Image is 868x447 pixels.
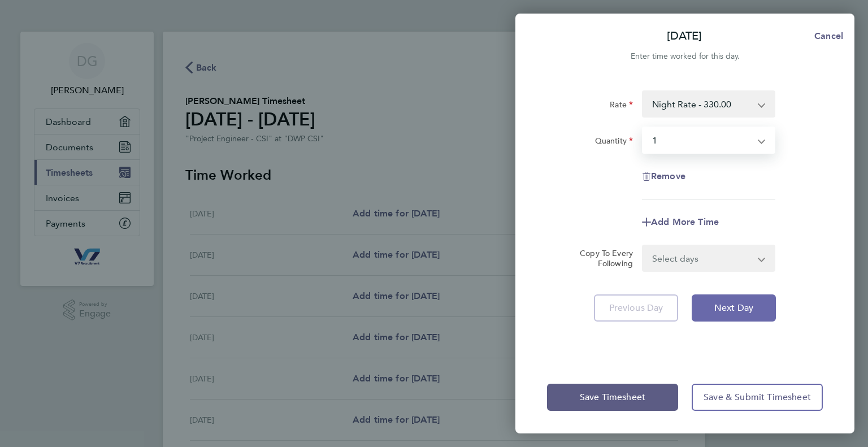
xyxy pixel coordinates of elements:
button: Next Day [692,294,776,322]
span: Cancel [811,31,843,41]
button: Add More Time [642,218,719,227]
label: Quantity [595,136,633,149]
span: Remove [651,171,685,181]
label: Rate [610,99,633,113]
span: Save Timesheet [580,392,645,403]
label: Copy To Every Following [571,248,633,268]
span: Save & Submit Timesheet [704,392,811,403]
button: Save Timesheet [547,384,678,411]
button: Remove [642,172,685,181]
div: Enter time worked for this day. [515,50,854,63]
p: [DATE] [667,28,702,44]
span: Next Day [714,302,753,314]
button: Save & Submit Timesheet [692,384,823,411]
button: Cancel [796,25,854,47]
span: Add More Time [651,216,719,227]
